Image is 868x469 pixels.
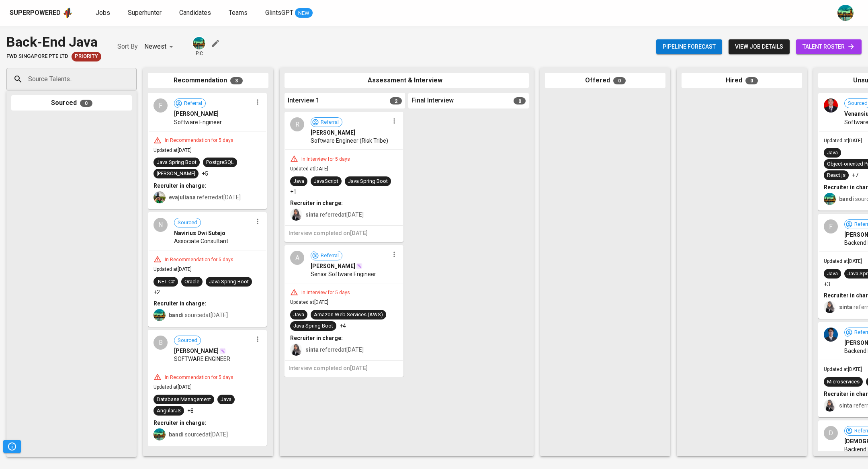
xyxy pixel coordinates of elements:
a: Superpoweredapp logo [10,7,73,19]
span: Referral [317,252,342,260]
span: Updated at [DATE] [154,147,192,153]
p: Sort By [117,42,138,51]
span: [PERSON_NAME] [311,262,355,270]
div: Java Spring Boot [157,159,197,166]
img: sinta.windasari@glints.com [824,399,836,412]
b: sinta [305,211,319,218]
h6: Interview completed on [289,364,399,373]
b: Recruiter in charge: [154,182,206,189]
div: Java [221,396,231,403]
p: +4 [340,322,346,330]
span: Software Engineer (Risk Tribe) [311,137,388,145]
p: Newest [144,42,166,51]
b: bandi [169,312,184,318]
div: New Job received from Demand Team [72,52,101,61]
img: sinta.windasari@glints.com [824,301,836,313]
span: [PERSON_NAME] [311,129,355,137]
div: Recommendation [148,73,268,88]
span: sourced at [DATE] [169,431,228,438]
img: a5d44b89-0c59-4c54-99d0-a63b29d42bd3.jpg [154,428,166,440]
div: F [154,98,168,113]
b: sinta [839,402,852,409]
a: Superhunter [128,8,163,18]
div: Superpowered [10,8,61,18]
div: .NET C# [157,278,175,286]
div: FReferral[PERSON_NAME]Software EngineerIn Recommendation for 5 daysUpdated at[DATE]Java Spring Bo... [148,93,267,209]
span: Sourced [174,219,201,227]
span: GlintsGPT [265,9,293,16]
span: SOFTWARE ENGINEER [174,355,230,363]
b: bandi [169,431,184,438]
div: Java Spring Boot [209,278,249,286]
div: B [154,336,168,350]
div: Java [827,270,838,278]
button: Pipeline forecast [656,39,722,54]
img: 30b7613ce7196b30694ef3ae2a5e5f40.jpeg [824,328,838,342]
a: GlintsGPT NEW [265,8,313,18]
span: Senior Software Engineer [311,270,376,278]
b: bandi [839,196,854,202]
div: BSourced[PERSON_NAME]SOFTWARE ENGINEERIn Recommendation for 5 daysUpdated at[DATE]Database Manage... [148,330,267,446]
span: Updated at [DATE] [824,138,862,143]
span: Updated at [DATE] [824,258,862,264]
a: Teams [229,8,249,18]
b: Recruiter in charge: [154,300,206,307]
b: sinta [839,304,852,310]
b: evajuliana [169,194,196,201]
span: Final Interview [411,96,454,105]
span: 0 [745,77,758,84]
div: AngularJS [157,407,181,415]
div: NSourcedNavirius Dwi SutejoAssociate ConsultantIn Recommendation for 5 daysUpdated at[DATE].NET C... [148,212,267,327]
span: Candidates [179,9,211,16]
div: Java [827,149,838,157]
div: Java Spring Boot [348,178,388,185]
div: F [824,219,838,233]
div: Java Spring Boot [293,322,333,330]
div: In Recommendation for 5 days [162,137,237,144]
div: Database Management [157,396,211,403]
div: D [824,426,838,440]
b: Recruiter in charge: [290,335,343,341]
span: Updated at [DATE] [154,384,192,390]
div: [PERSON_NAME] [157,170,195,178]
a: Candidates [179,8,213,18]
div: pic [192,36,206,57]
div: In Recommendation for 5 days [162,374,237,381]
img: a5d44b89-0c59-4c54-99d0-a63b29d42bd3.jpg [154,309,166,321]
div: Microservices [827,378,860,386]
span: Updated at [DATE] [290,166,328,172]
div: React.js [827,172,845,179]
img: a5d44b89-0c59-4c54-99d0-a63b29d42bd3.jpg [824,193,836,205]
span: view job details [735,42,783,52]
p: +5 [202,170,208,178]
img: 16010b95097a311191fce98e742c5515.jpg [824,98,838,113]
span: Pipeline forecast [663,42,716,52]
p: +8 [187,407,194,415]
h6: Interview completed on [289,229,399,238]
span: referred at [DATE] [169,194,241,201]
b: Recruiter in charge: [290,200,343,206]
div: Amazon Web Services (AWS) [314,311,383,319]
span: [DATE] [350,230,368,236]
span: Priority [72,53,101,60]
div: Oracle [184,278,199,286]
span: 3 [230,77,243,84]
button: view job details [729,39,790,54]
p: +1 [290,188,297,196]
div: N [154,218,168,232]
div: Java [293,178,304,185]
span: Updated at [DATE] [154,266,192,272]
div: Hired [682,73,802,88]
div: Sourced [11,95,132,111]
div: Java [293,311,304,319]
img: a5d44b89-0c59-4c54-99d0-a63b29d42bd3.jpg [193,37,205,49]
span: talent roster [802,42,855,52]
img: magic_wand.svg [219,348,226,354]
div: In Interview for 5 days [298,289,353,296]
span: sourced at [DATE] [169,312,228,318]
div: R [290,117,304,131]
div: PostgreSQL [206,159,234,166]
p: +7 [852,171,858,179]
img: a5d44b89-0c59-4c54-99d0-a63b29d42bd3.jpg [837,5,854,21]
div: Newest [144,39,176,54]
